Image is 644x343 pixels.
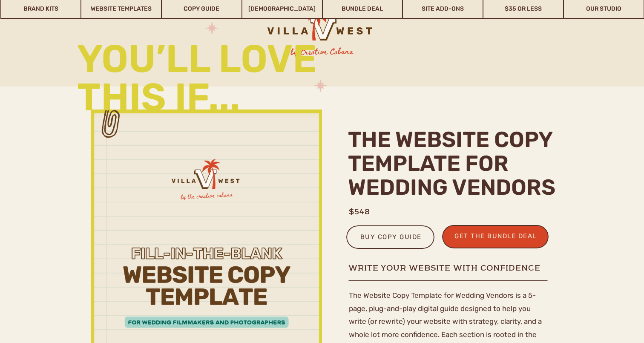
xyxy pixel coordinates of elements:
[284,46,361,58] h3: by Creative Cabana
[348,263,551,285] h1: Write Your Website With Confidence
[356,231,425,245] a: buy copy guide
[349,206,394,217] h1: $548
[450,231,541,245] a: get the bundle deal
[77,40,322,146] p: You’ll love this if...
[348,128,611,198] h2: The Website Copy Template for Wedding Vendors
